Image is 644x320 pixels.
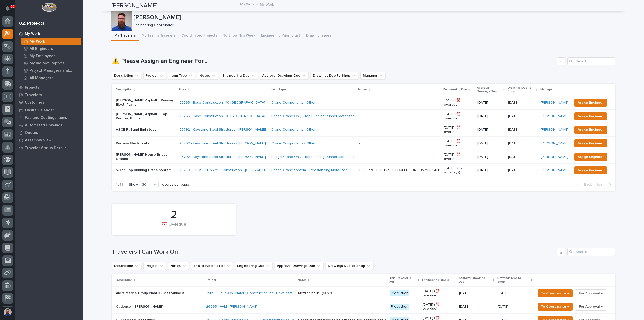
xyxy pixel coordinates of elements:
p: All Engineers [30,47,53,51]
button: For Approval → [575,303,607,311]
p: Item Type [271,87,286,92]
p: [PERSON_NAME] Asphalt - Runway Electrification [116,98,175,107]
p: Notes [358,87,367,92]
div: Search [567,57,615,65]
p: My Indirect Reports [30,61,65,66]
p: Projects [25,85,39,90]
span: Back [581,182,592,187]
p: [DATE] [477,155,504,159]
button: Engineering Due [220,72,258,80]
p: My Work [25,32,40,36]
a: Onsite Calendar [15,106,83,114]
button: Drawings Due to Shop [326,262,373,270]
p: [DATE] [508,100,520,105]
button: Assign Engineer [574,166,607,174]
div: 30 [140,182,152,187]
div: - [359,101,360,105]
p: Engineering Due [443,87,467,92]
a: Assembly View [15,136,83,144]
p: Project [179,87,189,92]
span: Next [596,182,607,187]
p: All Managers [30,76,53,80]
div: THIS PROJECT IS SCHEDULED FOR SUMMER/FALL OF 2026 [359,168,440,172]
button: Assign Engineer [574,139,607,147]
p: This Traveler is For [389,275,416,285]
p: Notes [298,277,307,283]
a: Bridge Crane Only - Top Running/Runner Motorized [271,155,355,159]
span: Assign Engineer [578,154,604,160]
p: Runway Electrification [116,141,175,146]
p: 1 of 1 [112,179,127,191]
p: Assembly View [25,138,51,143]
p: Description [116,277,133,283]
p: [DATE] [508,113,520,118]
a: Quotes [15,129,83,136]
a: 26265 - Base Construction - 10 [GEOGRAPHIC_DATA] [179,114,265,118]
div: ⏰ Overdue [120,222,227,232]
p: [DATE] (⏰ overdue) [444,126,473,134]
h1: Travelers I Can Work On [112,248,555,256]
div: 2 [120,209,227,221]
span: Assign Engineer [578,127,604,133]
p: My Employees [30,54,55,58]
p: [DATE] (⏰ overdue) [444,98,473,107]
span: For Approval → [579,304,603,310]
button: Notifications [2,3,13,14]
button: Back [573,182,594,187]
p: Customers [25,100,44,105]
button: users-avatar [2,307,13,317]
div: 02. Projects [19,21,44,26]
div: Production [390,290,409,296]
button: To Coordinator → [538,289,573,297]
span: For Approval → [579,290,603,296]
a: [PERSON_NAME] [541,168,568,172]
p: Onsite Calendar [25,108,54,113]
tr: Runway Electrification26792 - Keystone Steel Structures - [PERSON_NAME] House Crane Components - ... [112,136,615,150]
a: 26265 - Base Construction - 10 [GEOGRAPHIC_DATA] [179,101,265,105]
p: Alera Marine Group Plant 1 - Mezzanine #5 [116,291,202,295]
button: Description [112,72,141,80]
span: Assign Engineer [578,167,604,173]
p: ASCE Rail and End stops [116,128,175,132]
div: Production [390,304,409,310]
p: My Work [260,1,274,7]
button: Drawings Due to Shop [311,72,358,80]
a: 26792 - Keystone Steel Structures - [PERSON_NAME] House [179,141,278,146]
a: Bridge Crane System - Freestanding Motorized [271,168,347,172]
p: [DATE] (⏰ overdue) [423,303,455,311]
input: Search [567,248,615,256]
p: [DATE] [477,141,504,146]
p: Description [116,87,133,92]
p: 5-Ton Top Running Crane System [116,168,175,172]
div: Mezzanine #5 (60x200) [298,291,337,295]
button: Next [594,182,615,187]
p: [DATE] [508,154,520,159]
p: records per page [161,183,189,187]
a: Customers [15,99,83,106]
button: Project [143,262,166,270]
tr: [PERSON_NAME] Asphalt - Runway Electrification26265 - Base Construction - 10 [GEOGRAPHIC_DATA] Cr... [112,96,615,110]
h1: ⚠️ Please Assign an Engineer For... [112,58,555,65]
a: Traveler Status Details [15,144,83,152]
a: 26792 - Keystone Steel Structures - [PERSON_NAME] House [179,128,278,132]
button: My Travelers [111,31,139,41]
a: 26792 - Keystone Steel Structures - [PERSON_NAME] House [179,155,278,159]
p: Traveler Status Details [25,146,66,150]
p: Travelers [25,93,42,97]
a: Travelers [15,91,83,99]
a: Projects [15,84,83,91]
p: Manager [540,87,553,92]
p: [DATE] [508,167,520,172]
a: 26665 - AVM - [PERSON_NAME] [206,305,257,309]
a: All Managers [19,74,83,81]
button: Assign Engineer [574,126,607,134]
a: 26759 - [PERSON_NAME] Construction - [GEOGRAPHIC_DATA] Department 5T Bridge Crane [179,168,328,172]
a: [PERSON_NAME] [541,114,568,118]
a: Crane Components - Other [271,141,316,146]
div: - [359,114,360,118]
div: Notifications30 [6,6,13,14]
button: Drawing Issues [303,31,334,41]
p: [DATE] [498,290,509,295]
a: Fab and Coatings Items [15,114,83,121]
